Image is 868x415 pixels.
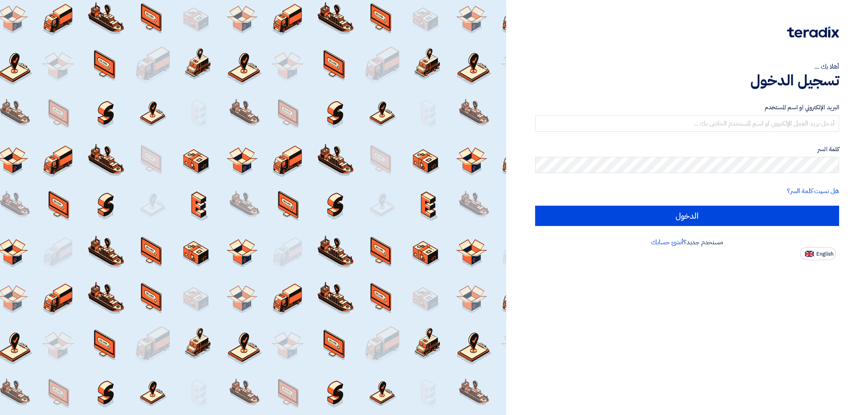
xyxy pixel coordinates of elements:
[535,206,839,226] input: الدخول
[787,26,839,38] img: Teradix logo
[651,237,683,247] a: أنشئ حسابك
[535,72,839,89] h1: تسجيل الدخول
[535,115,839,132] input: أدخل بريد العمل الإلكتروني او اسم المستخدم الخاص بك ...
[535,103,839,112] label: البريد الإلكتروني او اسم المستخدم
[535,145,839,154] label: كلمة السر
[787,186,839,196] a: هل نسيت كلمة السر؟
[816,251,833,257] span: English
[800,247,836,260] button: English
[805,251,814,257] img: en-US.png
[535,62,839,72] div: أهلا بك ...
[535,237,839,247] div: مستخدم جديد؟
